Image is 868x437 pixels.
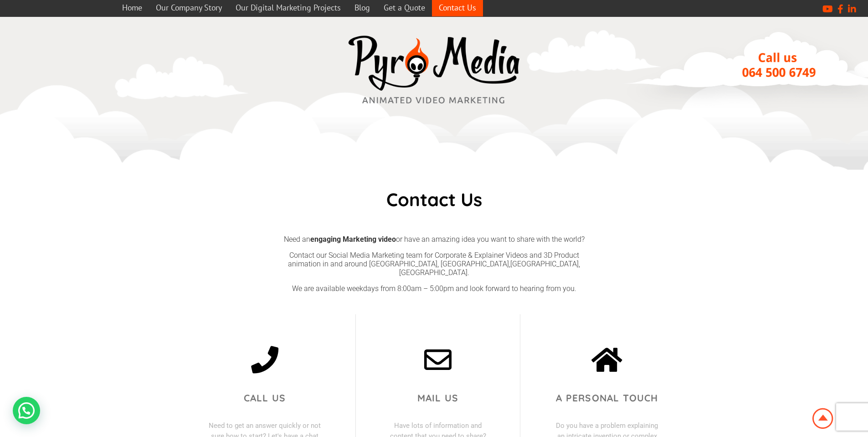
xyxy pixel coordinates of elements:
[556,392,658,404] span: A Personal Touch
[310,235,396,244] b: engaging Marketing video
[244,392,286,404] span: Call us
[343,31,525,109] img: video marketing media company westville durban logo
[417,392,458,404] span: Mail us
[280,251,588,277] p: Contact our Social Media Marketing team for Corporate & Explainer Videos and 3D Product animation...
[280,235,588,244] p: Need an or have an amazing idea you want to share with the world?
[280,284,588,293] p: We are available weekdays from 8:00am – 5:00pm and look forward to hearing from you.
[343,31,525,111] a: video marketing media company westville durban logo
[811,406,835,431] img: Animation Studio South Africa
